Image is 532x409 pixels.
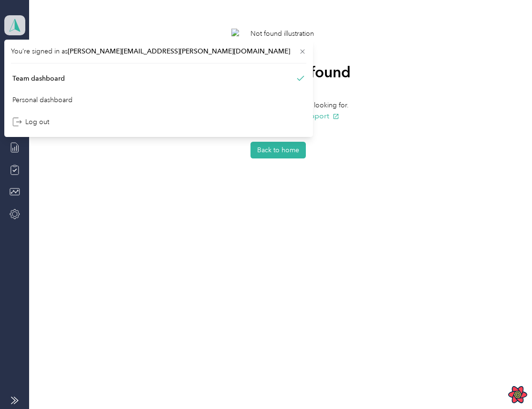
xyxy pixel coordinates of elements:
[12,73,65,84] div: Team dashboard
[12,117,49,127] div: Log out
[231,29,325,39] img: Not found illustration
[68,47,290,55] span: [PERSON_NAME][EMAIL_ADDRESS][PERSON_NAME][DOMAIN_NAME]
[12,95,73,105] div: Personal dashboard
[250,142,306,158] button: Back to home
[508,385,527,404] button: Open React Query Devtools
[479,356,532,409] iframe: Everlance-gr Chat Button Frame
[11,46,306,56] span: You’re signed in as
